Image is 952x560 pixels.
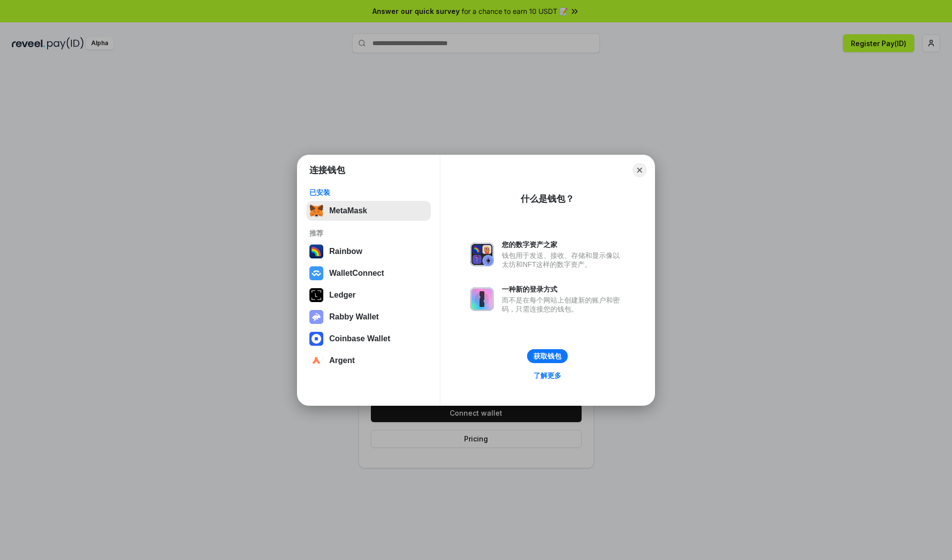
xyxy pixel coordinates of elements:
[306,263,431,283] button: WalletConnect
[502,296,625,313] div: 而不是在每个网站上创建新的账户和密码，只需连接您的钱包。
[309,229,428,238] div: 推荐
[502,240,625,249] div: 您的数字资产之家
[306,285,431,305] button: Ledger
[306,329,431,349] button: Coinbase Wallet
[306,242,431,261] button: Rainbow
[309,266,323,280] img: svg+xml,%3Csvg%20width%3D%2228%22%20height%3D%2228%22%20viewBox%3D%220%200%2028%2028%22%20fill%3D...
[329,312,379,321] div: Rabby Wallet
[309,354,323,368] img: svg+xml,%3Csvg%20width%3D%2228%22%20height%3D%2228%22%20viewBox%3D%220%200%2028%2028%22%20fill%3D...
[309,310,323,324] img: svg+xml,%3Csvg%20xmlns%3D%22http%3A%2F%2Fwww.w3.org%2F2000%2Fsvg%22%20fill%3D%22none%22%20viewBox...
[309,288,323,302] img: svg+xml,%3Csvg%20xmlns%3D%22http%3A%2F%2Fwww.w3.org%2F2000%2Fsvg%22%20width%3D%2228%22%20height%3...
[306,201,431,221] button: MetaMask
[534,352,561,361] div: 获取钱包
[521,193,574,205] div: 什么是钱包？
[534,371,561,380] div: 了解更多
[502,251,625,269] div: 钱包用于发送、接收、存储和显示像以太坊和NFT这样的数字资产。
[329,206,367,215] div: MetaMask
[502,285,625,294] div: 一种新的登录方式
[470,287,494,311] img: svg+xml,%3Csvg%20xmlns%3D%22http%3A%2F%2Fwww.w3.org%2F2000%2Fsvg%22%20fill%3D%22none%22%20viewBox...
[306,307,431,327] button: Rabby Wallet
[329,356,355,365] div: Argent
[309,188,428,197] div: 已安装
[528,369,567,382] a: 了解更多
[306,351,431,371] button: Argent
[527,349,568,363] button: 获取钱包
[309,332,323,346] img: svg+xml,%3Csvg%20width%3D%2228%22%20height%3D%2228%22%20viewBox%3D%220%200%2028%2028%22%20fill%3D...
[329,269,384,278] div: WalletConnect
[329,334,390,343] div: Coinbase Wallet
[309,164,345,176] h1: 连接钱包
[633,163,647,177] button: Close
[470,243,494,266] img: svg+xml,%3Csvg%20xmlns%3D%22http%3A%2F%2Fwww.w3.org%2F2000%2Fsvg%22%20fill%3D%22none%22%20viewBox...
[309,245,323,258] img: svg+xml,%3Csvg%20width%3D%22120%22%20height%3D%22120%22%20viewBox%3D%220%200%20120%20120%22%20fil...
[309,204,323,218] img: svg+xml,%3Csvg%20fill%3D%22none%22%20height%3D%2233%22%20viewBox%3D%220%200%2035%2033%22%20width%...
[329,247,362,256] div: Rainbow
[329,291,356,300] div: Ledger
